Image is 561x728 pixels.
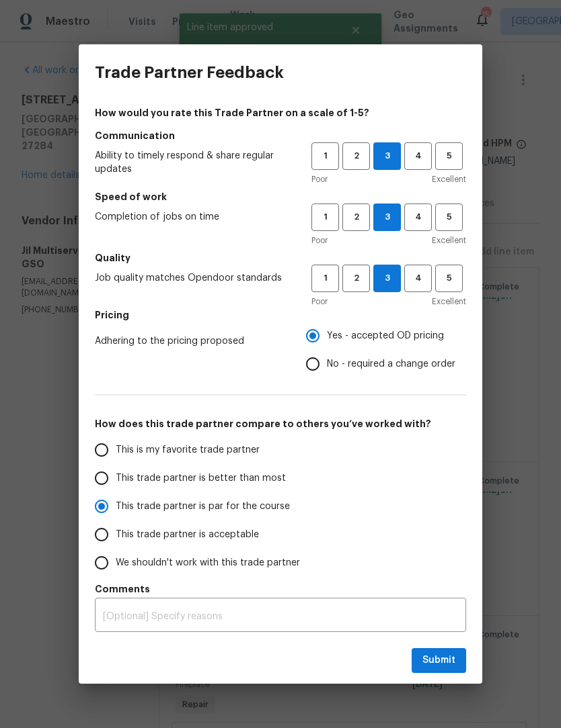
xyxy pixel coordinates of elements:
span: 1 [313,148,338,164]
span: 3 [374,148,400,164]
span: Poor [311,295,328,308]
button: 2 [342,203,370,231]
h4: How would you rate this Trade Partner on a scale of 1-5? [95,106,466,120]
button: 3 [373,142,401,170]
button: 4 [404,142,432,170]
h5: Speed of work [95,190,466,203]
span: 5 [437,271,461,286]
span: 3 [374,271,400,286]
span: This trade partner is acceptable [116,528,259,542]
span: Ability to timely respond & share regular updates [95,149,290,176]
button: 5 [435,265,463,292]
span: This is my favorite trade partner [116,443,260,457]
span: Poor [311,173,328,186]
span: We shouldn't work with this trade partner [116,556,300,570]
span: This trade partner is par for the course [116,500,290,514]
button: 1 [311,142,339,170]
h5: How does this trade partner compare to others you’ve worked with? [95,417,466,430]
span: 2 [344,210,369,225]
button: 2 [342,265,370,292]
span: 3 [374,210,400,225]
span: 1 [313,271,338,286]
span: 5 [437,210,461,225]
div: How does this trade partner compare to others you’ve worked with? [95,436,466,577]
span: 1 [313,210,338,225]
div: Pricing [306,322,466,378]
button: 5 [435,203,463,231]
h3: Trade Partner Feedback [95,63,284,82]
span: 4 [406,148,431,164]
span: Job quality matches Opendoor standards [95,271,290,285]
span: Poor [311,234,328,247]
span: 4 [406,271,431,286]
span: Submit [422,652,455,669]
span: Excellent [432,173,466,186]
span: Excellent [432,295,466,308]
button: 3 [373,265,401,292]
button: Submit [412,648,466,673]
button: 1 [311,265,339,292]
span: Yes - accepted OD pricing [327,329,444,343]
button: 2 [342,142,370,170]
span: No - required a change order [327,357,455,371]
span: Adhering to the pricing proposed [95,334,285,348]
button: 4 [404,203,432,231]
span: 5 [437,148,461,164]
span: This trade partner is better than most [116,471,286,486]
h5: Comments [95,582,466,596]
span: Excellent [432,234,466,247]
button: 4 [404,265,432,292]
button: 3 [373,203,401,231]
button: 5 [435,142,463,170]
h5: Pricing [95,308,466,322]
span: 2 [344,148,369,164]
span: 4 [406,210,431,225]
h5: Quality [95,251,466,265]
span: Completion of jobs on time [95,210,290,224]
span: 2 [344,271,369,286]
h5: Communication [95,129,466,142]
button: 1 [311,203,339,231]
